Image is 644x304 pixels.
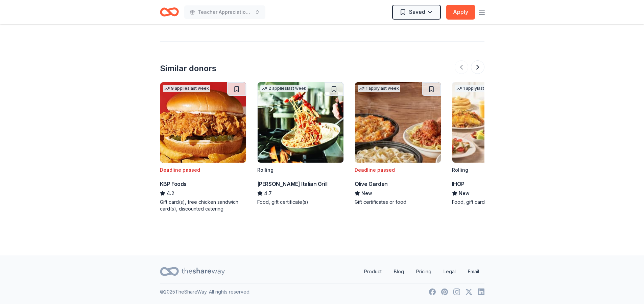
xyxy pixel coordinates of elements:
[160,166,200,174] div: Deadline passed
[459,189,470,197] span: New
[462,265,484,278] a: Email
[455,85,498,92] div: 1 apply last week
[355,166,395,174] div: Deadline passed
[452,82,539,205] a: Image for IHOP1 applylast weekRollingIHOPNewFood, gift card(s)
[160,199,246,212] div: Gift card(s), free chicken sandwich card(s), discounted catering
[452,199,539,205] div: Food, gift card(s)
[392,5,441,20] button: Saved
[167,189,174,197] span: 4.2
[452,180,464,188] div: IHOP
[257,199,344,205] div: Food, gift certificate(s)
[258,82,343,163] img: Image for Carrabba's Italian Grill
[160,4,179,20] a: Home
[257,82,344,205] a: Image for Carrabba's Italian Grill2 applieslast weekRolling[PERSON_NAME] Italian Grill4.7Food, gi...
[160,63,216,74] div: Similar donors
[359,265,484,278] nav: quick links
[163,85,210,92] div: 9 applies last week
[184,5,265,19] button: Teacher Appreciation- Back to School
[160,288,251,296] p: © 2025 TheShareWay. All rights reserved.
[411,265,437,278] a: Pricing
[198,8,252,16] span: Teacher Appreciation- Back to School
[446,5,475,20] button: Apply
[355,180,388,188] div: Olive Garden
[160,82,246,212] a: Image for KBP Foods9 applieslast weekDeadline passedKBP Foods4.2Gift card(s), free chicken sandwi...
[160,82,246,163] img: Image for KBP Foods
[359,265,387,278] a: Product
[355,82,441,205] a: Image for Olive Garden1 applylast weekDeadline passedOlive GardenNewGift certificates or food
[409,7,425,16] span: Saved
[355,199,441,205] div: Gift certificates or food
[160,180,187,188] div: KBP Foods
[264,189,272,197] span: 4.7
[361,189,372,197] span: New
[355,82,441,163] img: Image for Olive Garden
[452,82,538,163] img: Image for IHOP
[257,180,328,188] div: [PERSON_NAME] Italian Grill
[452,166,468,174] div: Rolling
[358,85,400,92] div: 1 apply last week
[257,166,273,174] div: Rolling
[438,265,461,278] a: Legal
[388,265,409,278] a: Blog
[260,85,308,92] div: 2 applies last week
